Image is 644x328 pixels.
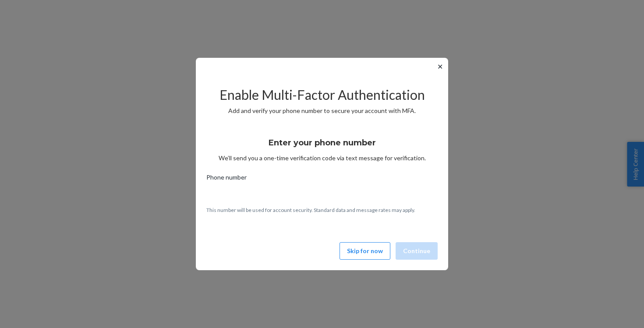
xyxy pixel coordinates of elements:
[206,206,438,214] p: This number will be used for account security. Standard data and message rates may apply.
[206,173,247,185] span: Phone number
[206,88,438,102] h2: Enable Multi-Factor Authentication
[435,61,445,72] button: ✕
[269,137,376,148] h3: Enter your phone number
[206,130,438,162] div: We’ll send you a one-time verification code via text message for verification.
[396,242,438,260] button: Continue
[206,106,438,115] p: Add and verify your phone number to secure your account with MFA.
[340,242,390,260] button: Skip for now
